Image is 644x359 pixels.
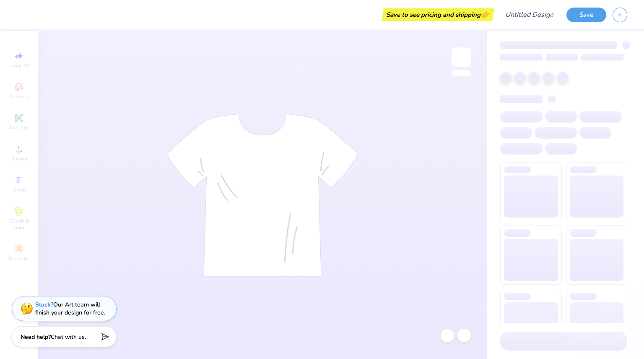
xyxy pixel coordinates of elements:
[51,333,86,341] span: Chat with us.
[566,8,606,22] button: Save
[21,333,51,341] strong: Need help?
[35,301,53,309] strong: Stuck?
[35,301,105,317] div: Our Art team will finish your design for free.
[499,6,560,23] input: Untitled Design
[166,113,358,277] img: tee-skeleton.svg
[480,9,490,19] span: 👉
[384,8,492,21] div: Save to see pricing and shipping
